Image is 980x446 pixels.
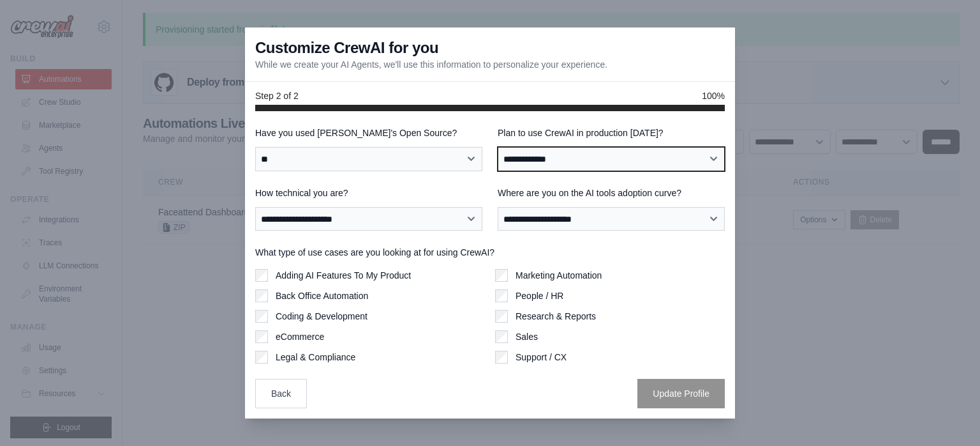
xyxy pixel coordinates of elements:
h3: Customize CrewAI for you [255,38,438,58]
label: Have you used [PERSON_NAME]'s Open Source? [255,127,482,139]
label: Where are you on the AI tools adoption curve? [498,187,725,199]
label: Coding & Development [276,310,367,323]
button: Update Profile [637,379,725,408]
label: Back Office Automation [276,289,368,302]
p: While we create your AI Agents, we'll use this information to personalize your experience. [255,58,607,71]
label: Legal & Compliance [276,351,355,364]
label: Sales [516,330,538,343]
span: Step 2 of 2 [255,89,299,102]
label: Marketing Automation [516,269,602,282]
label: What type of use cases are you looking at for using CrewAI? [255,246,725,259]
label: Support / CX [516,351,567,364]
label: Adding AI Features To My Product [276,269,411,282]
label: How technical you are? [255,187,482,199]
label: Plan to use CrewAI in production [DATE]? [498,127,725,139]
label: eCommerce [276,330,324,343]
label: Research & Reports [516,310,596,323]
span: 100% [702,89,725,102]
label: People / HR [516,289,563,302]
button: Back [255,379,307,408]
